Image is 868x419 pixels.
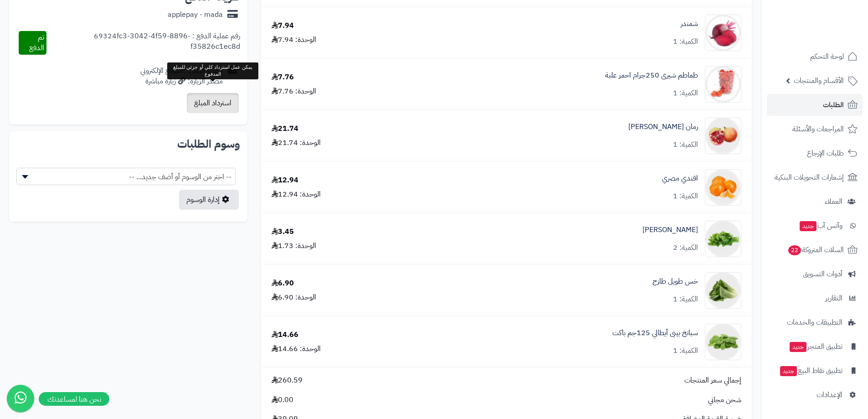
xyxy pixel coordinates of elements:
img: 1449_68665871c98db_d82469bc-90x90.png [705,221,741,257]
a: تطبيق المتجرجديد [767,336,863,357]
span: جديد [800,221,817,231]
div: الكمية: 1 [673,346,698,356]
a: إشعارات التحويلات البنكية [767,166,863,188]
button: استرداد المبلغ [187,93,239,113]
a: رمان [PERSON_NAME] [628,122,698,132]
div: الوحدة: 12.94 [272,189,321,200]
span: الإعدادات [817,388,842,401]
a: الإعدادات [767,384,863,406]
div: الكمية: 1 [673,294,698,305]
div: الكمية: 1 [673,88,698,98]
span: تم الدفع [29,32,44,53]
img: 1459_6866587767b64_7f4780a6-90x90.png [705,324,741,360]
a: سبانخ بيبى أيطالي 125جم باكت [612,328,698,338]
div: 6.90 [272,278,294,289]
div: applepay - mada [168,10,223,20]
span: أدوات التسويق [803,268,842,280]
span: إجمالي سعر المنتجات [684,375,741,386]
a: العملاء [767,191,863,212]
a: إدارة الوسوم [179,190,239,210]
div: الكمية: 1 [673,191,698,202]
span: الأقسام والمنتجات [794,74,844,87]
div: 3.45 [272,227,294,237]
div: الوحدة: 7.76 [272,86,316,97]
span: الطلبات [823,98,844,111]
span: لوحة التحكم [810,50,844,63]
img: 1756722698-%D8%B4%D9%85%D9%86%D8%AF%D8%B1-90x90.jpg [705,15,741,51]
div: يمكن عمل استرداد كلي أو جزئي للمبلغ المدفوع [167,62,258,79]
span: التقارير [825,292,842,305]
a: أدوات التسويق [767,263,863,285]
span: العملاء [825,195,842,208]
span: وآتس آب [799,219,842,232]
span: 260.59 [272,375,303,386]
span: تطبيق المتجر [789,340,842,353]
span: السلات المتروكة [787,243,844,256]
div: الوحدة: 6.90 [272,292,316,303]
a: لوحة التحكم [767,46,863,67]
div: مصدر الطلب :الموقع الإلكتروني [140,66,223,87]
span: تطبيق نقاط البيع [779,364,842,377]
span: شحن مجاني [708,395,741,405]
div: 7.76 [272,72,294,83]
span: إشعارات التحويلات البنكية [775,171,844,184]
div: 7.94 [272,21,294,31]
a: الطلبات [767,94,863,116]
span: التطبيقات والخدمات [787,316,842,329]
span: 22 [788,245,801,255]
a: خس طويل طازج [652,276,698,287]
div: رقم عملية الدفع : 69324fc3-3042-4f59-8896-f35826c1ec8d [46,31,241,55]
span: -- اختر من الوسوم أو أضف جديد... -- [17,168,235,186]
a: التقارير [767,287,863,309]
div: الكمية: 2 [673,243,698,253]
a: السلات المتروكة22 [767,239,863,261]
span: -- اختر من الوسوم أو أضف جديد... -- [16,168,236,185]
div: مصدر الزيارة: زيارة مباشرة [140,76,223,87]
span: طلبات الإرجاع [807,147,844,160]
img: logo-2.png [806,22,859,41]
div: الوحدة: 7.94 [272,35,316,45]
span: المراجعات والأسئلة [792,123,844,135]
a: شمندر [681,19,698,29]
div: الوحدة: 14.66 [272,344,321,354]
span: جديد [780,366,797,376]
div: 21.74 [272,124,298,134]
a: طلبات الإرجاع [767,142,863,164]
div: 12.94 [272,175,298,186]
div: الوحدة: 1.73 [272,241,316,251]
a: طماطم شيرى 250جرام احمر علبة [605,70,698,81]
img: 1381_686658511e8c2_91ba8b6f-90x90.png [705,169,741,206]
a: افندي مصري [662,173,698,184]
div: الكمية: 1 [673,36,698,47]
a: المراجعات والأسئلة [767,118,863,140]
a: تطبيق نقاط البيعجديد [767,360,863,382]
div: 14.66 [272,330,298,340]
div: الوحدة: 21.74 [272,138,321,148]
div: الكمية: 1 [673,140,698,150]
a: وآتس آبجديد [767,215,863,237]
img: 1453_68665873c20dd_22665d74-90x90.png [705,272,741,309]
h2: وسوم الطلبات [16,139,240,150]
span: جديد [790,342,806,352]
img: 1320_68665830b2b79_f76f61d5-90x90.png [705,118,741,154]
a: التطبيقات والخدمات [767,311,863,333]
a: [PERSON_NAME] [642,225,698,235]
img: 1298_68665815c0bc7_9d71c00c-90x90.jpg [705,66,741,103]
span: 0.00 [272,395,293,405]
